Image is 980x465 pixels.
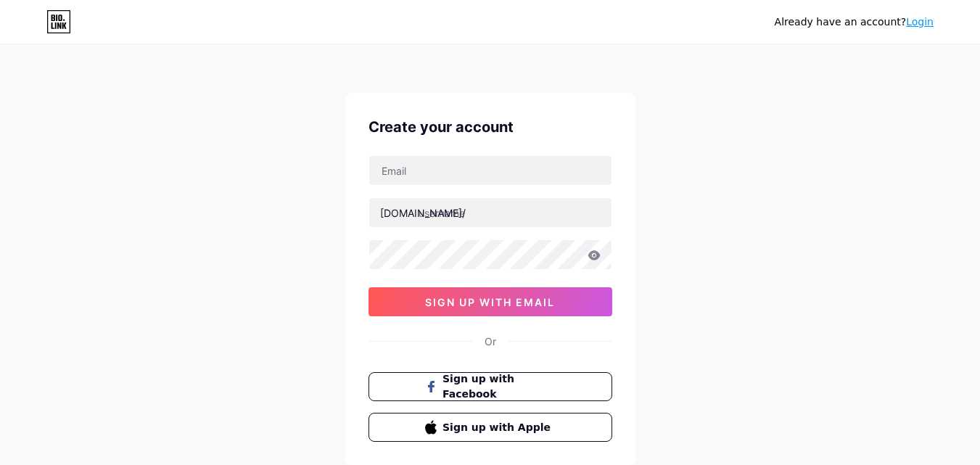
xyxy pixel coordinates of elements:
div: [DOMAIN_NAME]/ [380,205,466,221]
span: Sign up with Apple [442,420,555,435]
button: Sign up with Apple [368,413,612,442]
button: Sign up with Facebook [368,372,612,401]
div: Or [485,334,496,349]
span: sign up with email [425,296,555,308]
div: Create your account [368,116,612,138]
button: sign up with email [368,287,612,316]
span: Sign up with Facebook [442,371,555,402]
div: Already have an account? [775,15,934,30]
input: Email [369,156,612,185]
a: Login [906,16,934,28]
input: username [369,198,612,227]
